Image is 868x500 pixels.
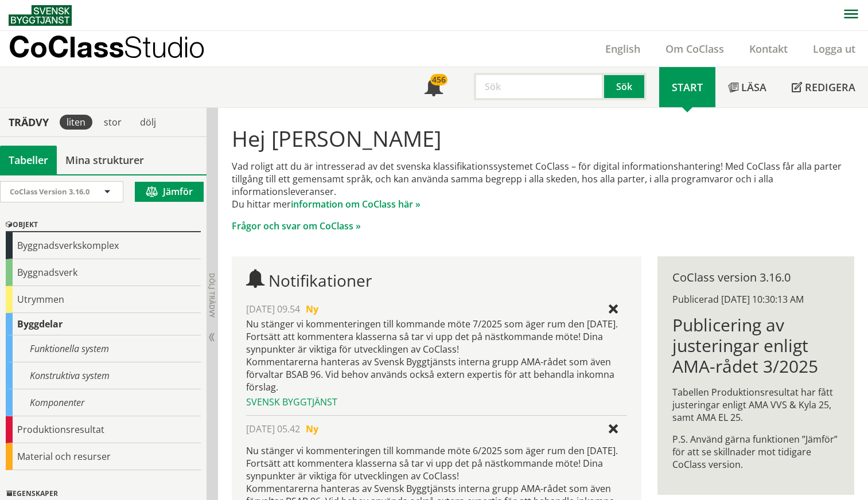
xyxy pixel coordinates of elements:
[60,115,92,130] div: liten
[268,269,372,291] span: Notifikationer
[9,31,229,67] a: CoClassStudio
[6,362,201,389] div: Konstruktiva system
[57,146,153,174] a: Mina strukturer
[430,74,447,85] div: 456
[135,182,204,202] button: Jämför
[232,220,361,232] a: Frågor och svar om CoClass »
[306,303,318,315] span: Ny
[672,271,840,284] div: CoClass version 3.16.0
[6,335,201,362] div: Funktionella system
[6,313,201,335] div: Byggdelar
[6,218,201,232] div: Objekt
[133,115,163,130] div: dölj
[741,80,766,94] span: Läsa
[6,259,201,286] div: Byggnadsverk
[97,115,129,130] div: stor
[715,67,779,107] a: Läsa
[672,80,703,94] span: Start
[737,42,800,56] a: Kontakt
[604,73,647,100] button: Sök
[412,67,456,107] a: 456
[10,186,89,197] span: CoClass Version 3.16.0
[246,318,628,393] div: Nu stänger vi kommenteringen till kommande möte 7/2025 som äger rum den [DATE]. Fortsätt att komm...
[800,42,868,56] a: Logga ut
[232,126,855,151] h1: Hej [PERSON_NAME]
[232,160,855,210] p: Vad roligt att du är intresserad av det svenska klassifikationssystemet CoClass – för digital inf...
[9,5,72,26] img: Svensk Byggtjänst
[659,67,715,107] a: Start
[474,73,604,100] input: Sök
[207,273,217,318] span: Dölj trädvy
[306,423,318,435] span: Ny
[246,396,628,408] div: Svensk Byggtjänst
[672,433,840,471] p: P.S. Använd gärna funktionen ”Jämför” för att se skillnader mot tidigare CoClass version.
[2,116,55,128] div: Trädvy
[246,303,300,315] span: [DATE] 09.54
[593,42,653,56] a: English
[6,286,201,313] div: Utrymmen
[672,293,840,306] div: Publicerad [DATE] 10:30:13 AM
[779,67,868,107] a: Redigera
[9,40,205,53] p: CoClass
[291,198,421,210] a: information om CoClass här »
[6,416,201,443] div: Produktionsresultat
[672,315,840,377] h1: Publicering av justeringar enligt AMA-rådet 3/2025
[6,389,201,416] div: Komponenter
[6,232,201,259] div: Byggnadsverkskomplex
[672,386,840,424] p: Tabellen Produktionsresultat har fått justeringar enligt AMA VVS & Kyla 25, samt AMA EL 25.
[246,423,300,435] span: [DATE] 05.42
[425,79,443,97] span: Notifikationer
[653,42,737,56] a: Om CoClass
[6,443,201,470] div: Material och resurser
[124,30,205,64] span: Studio
[805,80,855,94] span: Redigera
